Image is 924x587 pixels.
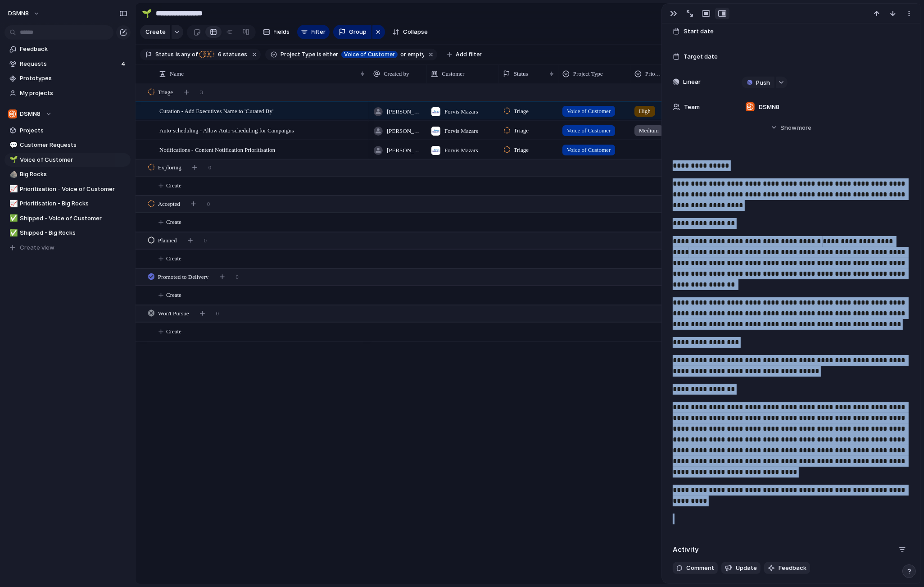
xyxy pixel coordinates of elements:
button: DSMN8 [5,107,131,121]
span: Create [166,218,181,227]
span: Status [155,50,174,59]
span: Requests [20,59,118,68]
span: Filter [312,27,326,36]
span: Planned [158,236,177,245]
button: isany of [174,50,199,59]
button: Update [721,562,761,574]
a: My projects [5,86,131,100]
span: Promoted to Delivery [158,273,209,282]
button: ✅ [8,214,17,223]
button: Voice of Customeror empty [340,50,426,59]
span: Create [166,181,181,190]
a: ✅Shipped - Voice of Customer [5,212,131,225]
button: Comment [673,562,718,574]
button: Push [742,77,775,88]
span: Created by [384,69,409,78]
button: 🌱 [140,6,154,21]
span: My projects [20,89,127,98]
span: Start date [684,27,714,36]
div: ✅ [9,228,16,238]
span: 0 [207,200,210,209]
span: Voice of Customer [567,126,611,135]
span: Curation - Add Executives Name to 'Curated By' [159,105,273,116]
a: 📈Prioritisation - Big Rocks [5,197,131,210]
button: 📈 [8,185,17,194]
span: Feedback [20,45,127,54]
span: Team [684,103,700,112]
span: Priority [645,69,661,78]
span: DSMN8 [20,109,41,118]
button: 🪨 [8,170,17,179]
span: Create [145,27,166,36]
span: 4 [121,59,127,68]
span: Prototypes [20,74,127,83]
div: 🌱 [9,155,16,165]
a: 🌱Voice of Customer [5,153,131,167]
button: Create view [5,241,131,255]
span: Shipped - Voice of Customer [20,214,127,223]
span: either [322,50,339,59]
span: Notifications - Content Notification Prioritisation [159,144,275,155]
button: Create [140,25,170,39]
button: 6 statuses [199,50,249,59]
span: Voice of Customer [567,107,611,116]
span: Voice of Customer [344,50,395,59]
span: Project Type [281,50,315,59]
span: more [797,123,812,132]
button: Filter [297,25,330,39]
div: ✅ [9,213,16,223]
a: 🪨Big Rocks [5,168,131,181]
div: 🪨 [9,169,16,180]
button: Showmore [673,119,910,136]
div: 🌱 [142,7,152,19]
span: Create [166,291,181,300]
span: [PERSON_NAME] [387,127,423,136]
a: ✅Shipped - Big Rocks [5,226,131,240]
span: Create [166,254,181,263]
span: Prioritisation - Big Rocks [20,199,127,208]
span: Won't Pursue [158,309,189,318]
button: DSMN8 [4,6,45,21]
button: 💬 [8,141,17,150]
span: Voice of Customer [20,155,127,164]
button: Fields [259,25,294,39]
span: DSMN8 [759,103,779,112]
span: statuses [215,50,247,59]
span: Prioritisation - Voice of Customer [20,185,127,194]
h2: Activity [673,545,699,555]
a: 💬Customer Requests [5,138,131,152]
span: Create [166,327,181,336]
span: Shipped - Big Rocks [20,228,127,237]
span: Collapse [403,27,428,36]
span: Medium [639,126,659,135]
span: Update [736,564,757,573]
span: 0 [236,273,239,282]
a: 📈Prioritisation - Voice of Customer [5,182,131,196]
span: Customer [442,69,465,78]
span: Target date [684,52,718,61]
span: Project Type [573,69,603,78]
span: Status [514,69,528,78]
span: 0 [216,309,219,318]
span: [PERSON_NAME] [387,146,423,155]
span: any of [180,50,198,59]
span: or empty [399,50,424,59]
span: 0 [204,236,207,245]
button: iseither [315,50,341,59]
span: Push [756,78,770,87]
a: Projects [5,124,131,137]
span: 6 [215,51,223,58]
span: Triage [514,107,529,116]
div: 📈 [9,184,16,194]
span: Exploring [158,163,181,172]
a: Requests4 [5,57,131,71]
span: Fields [274,27,290,36]
span: is [176,50,180,59]
span: Big Rocks [20,170,127,179]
